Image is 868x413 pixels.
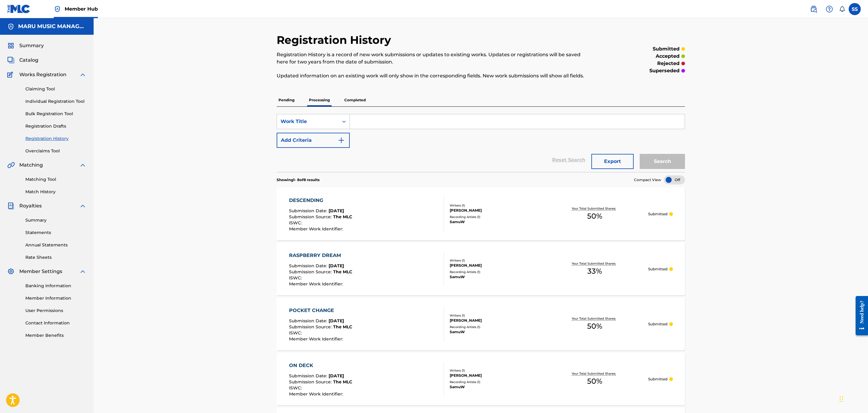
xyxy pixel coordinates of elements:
[7,202,14,210] img: Royalties
[277,72,591,80] p: Updated information on an existing work will only show in the corresponding fields. New work subm...
[572,206,617,211] p: Your Total Submitted Shares:
[657,60,680,67] p: rejected
[25,283,86,289] a: Banking Information
[333,324,352,330] span: The MLC
[289,214,333,220] span: Submission Source :
[587,211,602,222] span: 50 %
[25,320,86,326] a: Contact Information
[450,380,541,384] div: Recording Artists ( 1 )
[587,376,602,387] span: 50 %
[7,42,14,49] img: Summary
[7,57,38,64] a: CatalogCatalog
[277,94,296,106] p: Pending
[810,5,817,13] img: search
[823,3,835,15] div: Help
[25,148,86,154] a: Overclaims Tool
[289,336,345,342] span: Member Work Identifier :
[338,137,345,144] img: 9d2ae6d4665cec9f34b9.svg
[653,45,680,53] p: submitted
[289,281,345,287] span: Member Work Identifier :
[7,161,15,169] img: Matching
[289,252,352,259] div: RASPBERRY DREAM
[333,379,352,385] span: The MLC
[289,385,303,391] span: ISWC :
[450,373,541,378] div: [PERSON_NAME]
[289,269,333,275] span: Submission Source :
[851,291,868,340] iframe: Resource Center
[25,332,86,339] a: Member Benefits
[307,94,332,106] p: Processing
[277,51,591,66] p: Registration History is a record of new work submissions or updates to existing works. Updates or...
[277,298,685,350] a: POCKET CHANGESubmission Date:[DATE]Submission Source:The MLCISWC:Member Work Identifier:Writers (...
[450,368,541,373] div: Writers ( 1 )
[7,42,44,49] a: SummarySummary
[65,5,98,12] span: Member Hub
[25,86,86,92] a: Claiming Tool
[648,211,667,217] p: Submitted
[342,94,368,106] p: Completed
[648,321,667,327] p: Submitted
[289,307,352,314] div: POCKET CHANGE
[450,313,541,318] div: Writers ( 1 )
[838,384,868,413] iframe: Chat Widget
[25,254,86,261] a: Rate Sheets
[25,189,86,195] a: Match History
[277,114,685,172] form: Search Form
[572,261,617,266] p: Your Total Submitted Shares:
[289,263,329,268] span: Submission Date :
[25,217,86,223] a: Summary
[7,5,31,13] img: MLC Logo
[826,5,833,13] img: help
[572,316,617,321] p: Your Total Submitted Shares:
[79,161,86,169] img: expand
[19,268,62,275] span: Member Settings
[289,391,345,397] span: Member Work Identifier :
[289,330,303,336] span: ISWC :
[450,325,541,329] div: Recording Artists ( 1 )
[19,57,38,64] span: Catalog
[587,266,602,277] span: 33 %
[329,318,344,324] span: [DATE]
[25,111,86,117] a: Bulk Registration Tool
[450,270,541,274] div: Recording Artists ( 1 )
[289,318,329,324] span: Submission Date :
[289,373,329,379] span: Submission Date :
[587,321,602,332] span: 50 %
[333,214,352,220] span: The MLC
[7,57,14,64] img: Catalog
[450,258,541,263] div: Writers ( 1 )
[329,373,344,379] span: [DATE]
[289,362,352,369] div: ON DECK
[289,197,352,204] div: DESCENDING
[840,390,843,408] div: Drag
[450,208,541,213] div: [PERSON_NAME]
[18,23,86,30] h5: MARU MUSIC MANAGEMENT
[849,3,861,15] div: User Menu
[7,268,14,275] img: Member Settings
[79,71,86,78] img: expand
[19,42,44,49] span: Summary
[649,67,680,74] p: superseded
[450,274,541,280] div: SamuW
[450,318,541,323] div: [PERSON_NAME]
[277,242,685,295] a: RASPBERRY DREAMSubmission Date:[DATE]Submission Source:The MLCISWC:Member Work Identifier:Writers...
[25,123,86,129] a: Registration Drafts
[277,33,394,47] h2: Registration History
[289,379,333,385] span: Submission Source :
[648,266,667,272] p: Submitted
[450,215,541,219] div: Recording Artists ( 1 )
[450,263,541,268] div: [PERSON_NAME]
[25,135,86,142] a: Registration History
[79,202,86,210] img: expand
[25,242,86,248] a: Annual Statements
[329,208,344,213] span: [DATE]
[19,202,42,210] span: Royalties
[281,118,335,125] div: Work Title
[333,269,352,275] span: The MLC
[289,220,303,226] span: ISWC :
[450,329,541,335] div: SamuW
[289,324,333,330] span: Submission Source :
[25,98,86,105] a: Individual Registration Tool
